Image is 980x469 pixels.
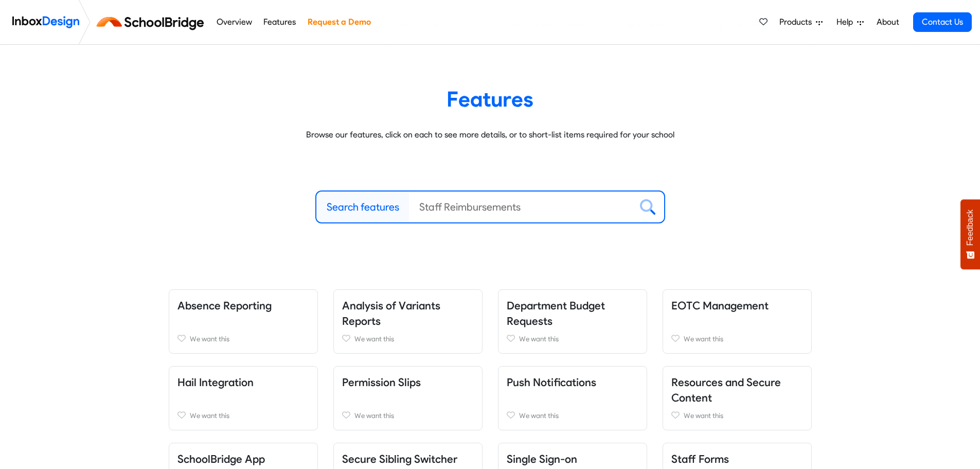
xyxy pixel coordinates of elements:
a: Hail Integration [177,376,254,389]
div: Resources and Secure Content [655,366,819,430]
span: We want this [354,335,394,343]
a: We want this [507,333,638,345]
a: Contact Us [913,12,972,32]
div: Department Budget Requests [490,289,655,354]
div: Hail Integration [161,366,326,430]
a: Features [261,12,299,32]
span: Feedback [966,210,975,246]
a: Permission Slips [342,376,421,389]
div: Absence Reporting [161,289,326,354]
a: Staff Forms [671,453,729,465]
span: We want this [519,335,559,343]
span: We want this [519,411,559,420]
span: We want this [190,411,229,420]
span: We want this [190,335,229,343]
a: Products [775,12,827,32]
button: Feedback - Show survey [960,199,980,269]
a: We want this [342,409,474,422]
span: Help [836,16,857,28]
a: Secure Sibling Switcher [342,453,457,465]
div: Analysis of Variants Reports [326,289,490,354]
a: We want this [671,333,803,345]
heading: Features [176,86,804,112]
img: schoolbridge logo [95,10,210,34]
div: Push Notifications [490,366,655,430]
a: Request a Demo [305,12,373,32]
span: We want this [684,335,723,343]
p: Browse our features, click on each to see more details, or to short-list items required for your ... [176,129,804,141]
div: Permission Slips [326,366,490,430]
span: We want this [354,411,394,420]
a: We want this [342,333,474,345]
a: Analysis of Variants Reports [342,299,440,327]
a: We want this [671,409,803,422]
a: Resources and Secure Content [671,376,781,404]
a: Push Notifications [507,376,596,389]
a: Absence Reporting [177,299,272,312]
a: SchoolBridge App [177,453,265,465]
a: EOTC Management [671,299,769,312]
div: EOTC Management [655,289,819,354]
a: Help [832,12,868,32]
a: We want this [507,409,638,422]
a: Department Budget Requests [507,299,605,327]
label: Search features [327,199,399,215]
a: Overview [213,12,255,32]
input: Staff Reimbursements [409,192,632,222]
a: About [874,12,902,32]
a: We want this [177,333,309,345]
a: We want this [177,409,309,422]
span: We want this [684,411,723,420]
span: Products [779,16,816,28]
